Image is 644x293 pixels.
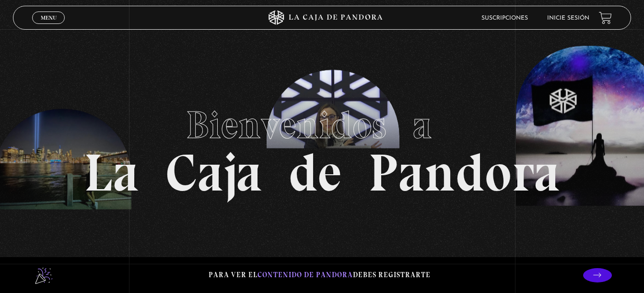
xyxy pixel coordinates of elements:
[481,15,528,21] a: Suscripciones
[186,102,458,148] span: Bienvenidos a
[258,270,353,279] span: contenido de Pandora
[547,15,589,21] a: Inicie sesión
[599,11,612,24] a: View your shopping cart
[37,23,60,30] span: Cerrar
[209,269,431,282] p: Para ver el debes registrarte
[84,94,560,199] h1: La Caja de Pandora
[41,15,57,21] span: Menu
